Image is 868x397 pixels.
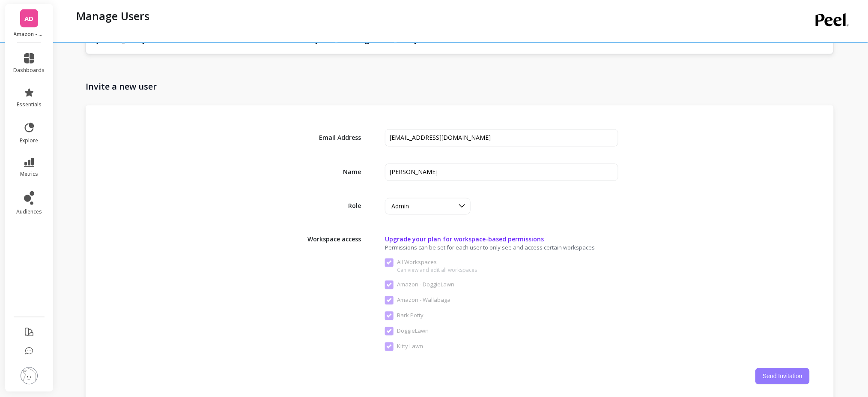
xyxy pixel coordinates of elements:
span: Kitty Lawn [385,343,423,351]
button: Send Invitation [755,368,810,385]
span: essentials [17,101,42,108]
span: audiences [16,208,42,215]
span: Role [301,202,361,211]
span: Email Address [301,134,361,142]
input: First Last [385,164,618,181]
span: Bark Potty [385,312,424,320]
span: Workspace access [301,232,361,244]
span: Amazon - DoggieLawn [385,281,454,289]
p: Manage Users [76,9,149,23]
span: DoggieLawn [385,327,429,336]
img: profile picture [21,367,38,385]
a: [EMAIL_ADDRESS][DOMAIN_NAME] [316,36,417,44]
input: name@example.com [385,129,618,147]
p: Amazon - DoggieLawn [14,31,45,38]
span: Amazon - Wallabaga [385,296,450,305]
span: Name [301,168,361,177]
span: Edit [814,36,825,44]
span: Admin [391,202,409,211]
span: All Workspaces [385,259,477,267]
span: explore [20,137,39,144]
span: Permissions can be set for each user to only see and access certain workspaces [385,244,665,252]
span: metrics [20,171,38,177]
span: dashboards [14,67,45,74]
span: Upgrade your plan for workspace-based permissions [385,235,618,244]
h1: Invite a new user [86,81,834,93]
span: AD [25,14,34,24]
